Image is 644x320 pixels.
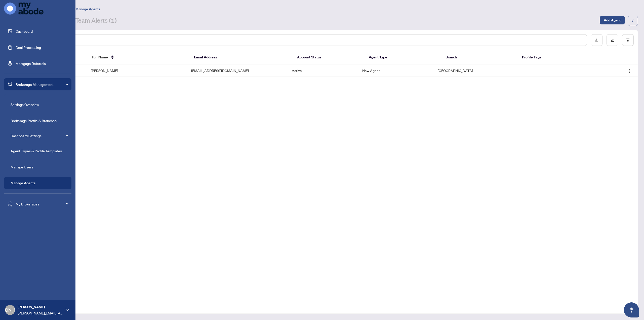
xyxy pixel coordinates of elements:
th: Profile Tags [518,50,605,64]
span: Brokerage Management [16,82,68,87]
th: Agent Type [365,50,441,64]
button: Add Agent [600,16,625,24]
a: Team Alerts (1) [75,16,117,25]
a: Manage Agents [11,181,35,185]
a: Agent Types & Profile Templates [11,149,62,153]
td: New Agent [358,64,434,77]
a: Deal Processing [16,45,41,50]
button: download [591,34,602,46]
span: edit [611,38,614,42]
span: [PERSON_NAME] [18,304,63,310]
span: Full Name [92,54,108,60]
span: filter [626,38,630,42]
td: [EMAIL_ADDRESS][DOMAIN_NAME] [187,64,288,77]
span: Manage Agents [75,7,100,11]
span: user-switch [8,201,13,206]
td: - [520,64,606,77]
td: [GEOGRAPHIC_DATA] [434,64,520,77]
td: [PERSON_NAME] [87,64,187,77]
th: Email Address [190,50,293,64]
a: Dashboard [16,29,33,33]
a: Manage Users [11,165,33,169]
td: Active [288,64,358,77]
th: Account Status [293,50,365,64]
span: download [595,38,598,42]
a: Mortgage Referrals [16,61,46,66]
span: arrow-left [631,19,635,23]
th: Full Name [88,50,190,64]
a: Dashboard Settings [11,133,42,138]
button: Logo [626,66,634,75]
span: Add Agent [604,16,621,24]
button: Open asap [624,302,639,317]
span: [PERSON_NAME][EMAIL_ADDRESS][DOMAIN_NAME] [18,310,63,316]
a: Settings Overview [11,102,39,107]
button: edit [607,34,618,46]
img: Logo [628,69,632,73]
button: filter [622,34,634,46]
th: Branch [441,50,518,64]
img: logo [4,3,44,15]
span: My Brokerages [16,201,68,207]
a: Brokerage Profile & Branches [11,118,57,123]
